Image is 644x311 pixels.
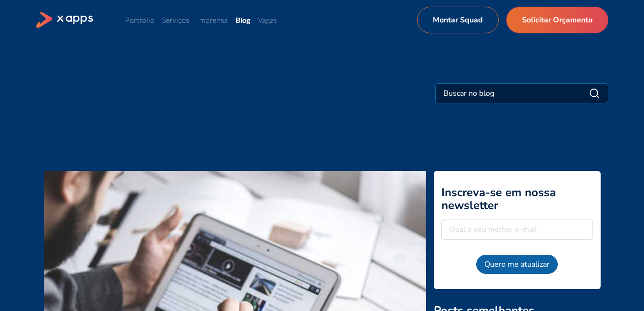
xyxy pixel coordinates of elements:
a: Portfólio [125,15,154,25]
a: Montar Squad [417,7,499,33]
a: Serviços [162,15,189,25]
a: Vagas [258,15,277,25]
input: Qual o seu melhor e-mail [441,220,593,240]
a: Solicitar Orçamento [506,7,608,33]
a: Blog [235,15,250,24]
a: Imprensa [197,15,228,25]
button: Quero me atualizar [476,255,558,274]
input: Buscar no blog [443,88,540,99]
h2: Inscreva-se em nossa newsletter [441,186,593,212]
